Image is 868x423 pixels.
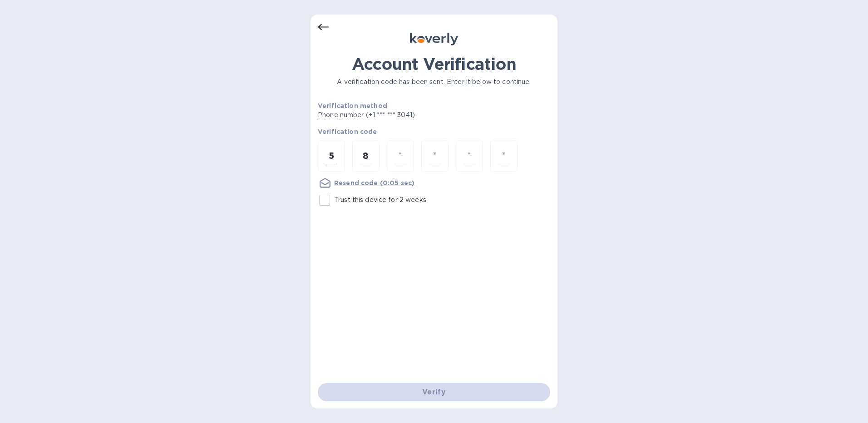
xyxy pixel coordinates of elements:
[318,102,387,109] b: Verification method
[318,77,550,87] p: A verification code has been sent. Enter it below to continue.
[334,179,414,187] u: Resend code (0:05 sec)
[318,127,550,136] p: Verification code
[318,110,484,120] p: Phone number (+1 *** *** 3041)
[334,195,426,205] p: Trust this device for 2 weeks
[318,54,550,74] h1: Account Verification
